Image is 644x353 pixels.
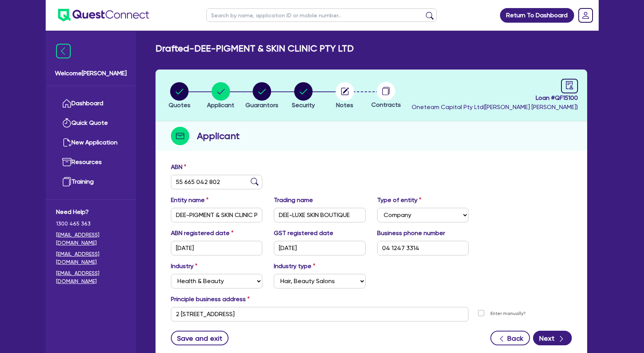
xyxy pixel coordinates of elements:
a: [EMAIL_ADDRESS][DOMAIN_NAME] [56,231,126,247]
input: Search by name, application ID or mobile number... [206,8,437,22]
label: Type of entity [377,196,421,205]
a: [EMAIL_ADDRESS][DOMAIN_NAME] [56,269,126,285]
span: 1300 465 363 [56,220,126,228]
span: Contracts [371,101,401,108]
input: DD / MM / YYYY [171,241,263,255]
a: [EMAIL_ADDRESS][DOMAIN_NAME] [56,250,126,266]
label: Principle business address [171,295,250,304]
span: Applicant [207,101,234,109]
img: icon-menu-close [56,44,71,58]
a: Training [56,172,126,192]
label: Enter manually? [490,310,526,317]
span: Guarantors [245,101,278,109]
span: Quotes [169,101,190,109]
button: Quotes [168,82,191,110]
label: Entity name [171,196,209,205]
a: Dropdown toggle [576,5,596,25]
label: Industry type [274,262,315,271]
button: Back [490,331,530,345]
span: Notes [336,101,353,109]
img: new-application [62,138,71,147]
a: audit [561,79,578,93]
label: GST registered date [274,229,333,238]
span: Loan # QF15100 [412,93,578,103]
img: training [62,177,71,186]
button: Guarantors [245,82,279,110]
button: Next [533,331,572,345]
a: Return To Dashboard [500,8,574,23]
button: Security [291,82,315,110]
button: Notes [335,82,354,110]
a: Quick Quote [56,113,126,133]
img: quick-quote [62,118,71,128]
a: Resources [56,152,126,172]
h2: Applicant [197,129,240,143]
label: Trading name [274,196,313,205]
span: Welcome [PERSON_NAME] [55,69,127,78]
label: ABN registered date [171,229,233,238]
a: New Application [56,133,126,152]
a: Dashboard [56,94,126,113]
span: Need Help? [56,207,126,217]
label: Industry [171,262,197,271]
span: Oneteam Capital Pty Ltd ( [PERSON_NAME] [PERSON_NAME] ) [412,103,578,111]
img: abn-lookup icon [251,178,258,186]
img: resources [62,157,71,167]
button: Applicant [207,82,235,110]
button: Save and exit [171,331,229,345]
img: quest-connect-logo-blue [58,9,149,22]
input: DD / MM / YYYY [274,241,366,255]
label: ABN [171,162,186,172]
span: audit [565,81,574,89]
span: Security [292,101,315,109]
label: Business phone number [377,229,445,238]
h2: Drafted - DEE-PIGMENT & SKIN CLINIC PTY LTD [156,43,354,54]
img: step-icon [171,127,189,145]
